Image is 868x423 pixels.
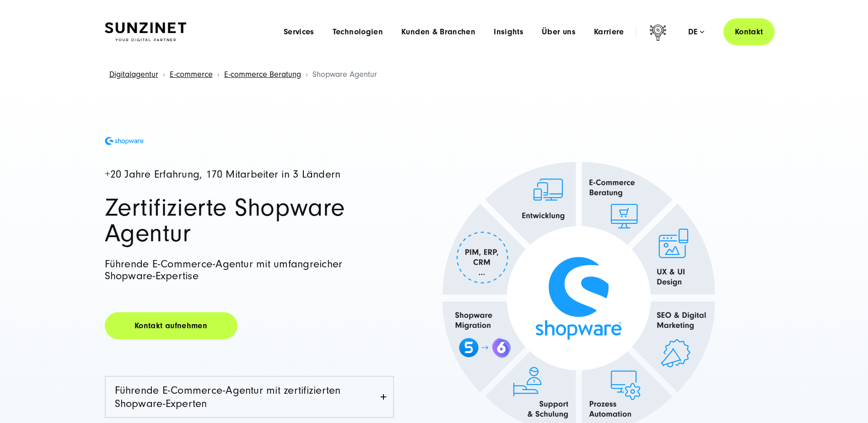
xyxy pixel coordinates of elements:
h4: +20 Jahre Erfahrung, 170 Mitarbeiter in 3 Ländern [105,169,394,180]
div: de [688,27,704,37]
a: Karriere [594,27,624,37]
h2: Führende E-Commerce-Agentur mit umfangreicher Shopware-Expertise [105,258,394,282]
a: Kunden & Branchen [401,27,475,37]
a: Führende E-Commerce-Agentur mit zertifizierten Shopware-Experten [106,377,393,417]
img: Shopware Agentur Logo blau [105,137,144,146]
a: Technologien [333,27,383,37]
a: E-commerce Beratung [224,70,301,79]
a: Services [284,27,314,37]
h1: Zertifizierte Shopware Agentur [105,195,394,246]
img: SUNZINET Full Service Digital Agentur [105,22,186,42]
a: E-commerce [170,70,213,79]
span: Shopware Agentur [313,70,377,79]
a: Kontakt aufnehmen [105,312,237,339]
a: Insights [494,27,523,37]
a: Digitalagentur [109,70,158,79]
a: Kontakt [723,18,775,45]
a: Über uns [542,27,576,37]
